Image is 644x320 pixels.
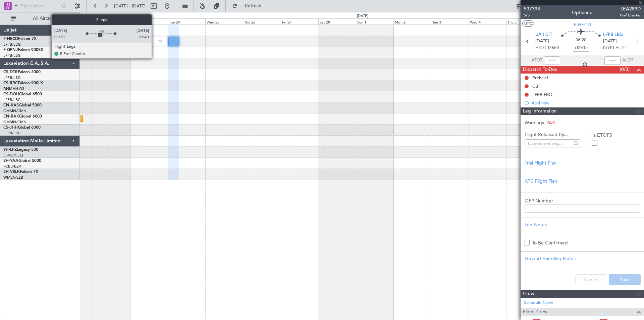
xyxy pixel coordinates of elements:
[603,32,623,38] span: LFPB LBG
[506,18,544,25] div: Thu 5
[3,164,21,169] a: FCBB/BZV
[532,75,548,81] div: Prebrief
[3,86,24,91] a: DNMM/LOS
[3,37,18,41] span: F-HECD
[3,175,23,180] a: WMSA/SZB
[3,81,18,85] span: CS-RRC
[243,18,280,25] div: Thu 26
[3,97,21,102] a: LFPB/LBG
[356,18,393,25] div: Sun 1
[114,3,146,9] span: [DATE] - [DATE]
[548,45,559,51] span: 00:50
[93,18,130,25] div: Sun 22
[576,37,586,44] span: 06:20
[20,1,59,11] input: Trip Number
[3,70,41,74] a: CS-DTRFalcon 2000
[239,4,267,8] span: Refresh
[3,115,42,119] a: CN-RAKGlobal 6000
[205,18,243,25] div: Wed 25
[469,18,506,25] div: Wed 4
[3,103,42,107] a: CN-KASGlobal 5000
[3,131,21,136] a: LFPB/LBG
[620,12,641,18] span: Pref Charter
[158,40,162,42] img: arrow-gray.svg
[318,18,356,25] div: Sat 28
[574,21,591,28] span: F-HECD
[531,57,542,64] span: ATOT
[532,92,552,97] div: LFPB FBO
[281,18,318,25] div: Fri 27
[532,83,538,89] div: CB
[3,126,41,130] a: CS-JHHGlobal 6000
[3,170,38,174] a: 9H-VSLKFalcon 7X
[3,148,38,152] a: 9H-LPZLegacy 500
[3,103,19,107] span: CN-KAS
[17,16,71,21] span: All Aircraft
[603,38,617,45] span: [DATE]
[3,120,26,125] a: GMMN/CMN
[7,13,73,24] button: All Aircraft
[603,45,614,51] span: 07:10
[3,42,21,47] a: LFPB/LBG
[3,115,19,119] span: CN-RAK
[130,18,168,25] div: Mon 23
[357,13,368,19] div: [DATE]
[3,81,43,85] a: CS-RRCFalcon 900LX
[524,12,540,18] span: 5/5
[168,18,205,25] div: Tue 24
[3,48,43,52] a: F-GPNJFalcon 900EX
[535,32,552,38] span: UAII CIT
[431,18,469,25] div: Tue 3
[535,45,546,51] span: ETOT
[3,170,20,174] span: 9H-VSLK
[524,5,540,12] span: 537393
[81,13,93,19] div: [DATE]
[3,37,37,41] a: F-HECDFalcon 7X
[3,159,18,163] span: 9H-YAA
[3,108,26,113] a: GMMN/CMN
[620,66,630,73] span: (0/3)
[535,38,549,45] span: [DATE]
[3,53,21,58] a: LFPB/LBG
[3,153,23,158] a: LFMD/CEQ
[3,159,41,163] a: 9H-YAAGlobal 5000
[3,148,17,152] span: 9H-LPZ
[3,48,18,52] span: F-GPNJ
[3,92,19,96] span: CS-DOU
[522,20,534,27] button: UTC
[3,92,42,96] a: CS-DOUGlobal 6500
[3,70,18,74] span: CS-DTR
[393,18,431,25] div: Mon 2
[622,57,633,64] span: ALDT
[523,66,557,74] span: Dispatch To-Dos
[615,45,626,51] span: ELDT
[620,5,641,12] span: LEA289D
[3,75,21,80] a: LFPB/LBG
[532,100,641,106] div: Add new
[572,9,593,16] div: Optioned
[229,1,269,11] button: Refresh
[3,126,18,130] span: CS-JHH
